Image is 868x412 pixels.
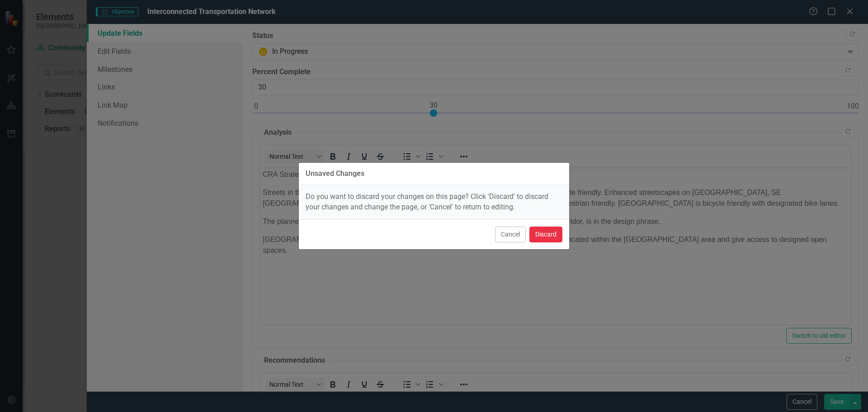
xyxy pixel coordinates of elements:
button: Discard [529,227,562,242]
p: [GEOGRAPHIC_DATA], [GEOGRAPHIC_DATA], and the [GEOGRAPHIC_DATA] property are located within the [... [2,67,588,89]
button: Cancel [495,227,526,242]
div: Unsaved Changes [306,170,364,178]
p: CRA Strategic Plan Report OPEN SPACES AND STREET LAYOUT [2,2,588,13]
p: The planned expansion of [GEOGRAPHIC_DATA] from four lanes to six lanes, CRA's major corridor, is... [2,49,588,60]
div: Do you want to discard your changes on this page? Click 'Discard' to discard your changes and cha... [299,185,569,219]
p: Streets in the [GEOGRAPHIC_DATA] area are pedestrian friendly and 100% walkable and bicycle frien... [2,20,588,42]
